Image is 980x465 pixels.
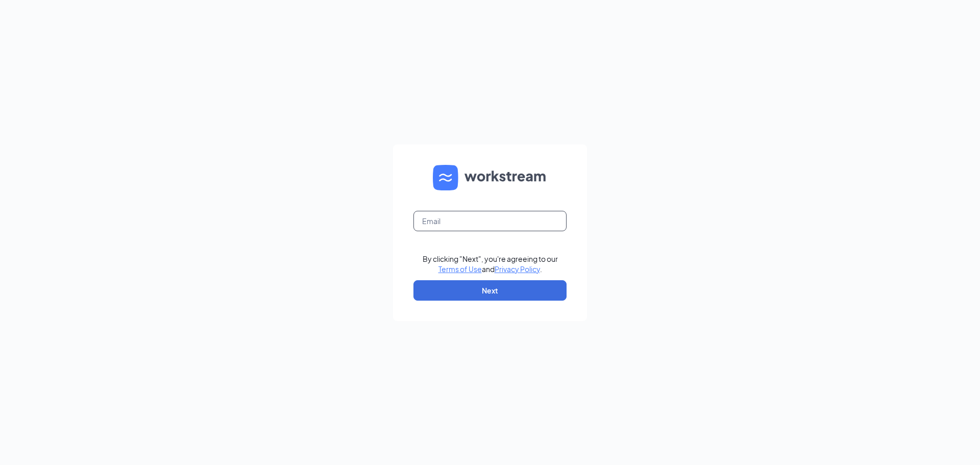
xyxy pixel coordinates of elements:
[433,165,547,190] img: WS logo and Workstream text
[413,280,567,301] button: Next
[413,211,567,231] input: Email
[438,264,482,274] a: Terms of Use
[495,264,540,274] a: Privacy Policy
[423,254,558,274] div: By clicking "Next", you're agreeing to our and .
